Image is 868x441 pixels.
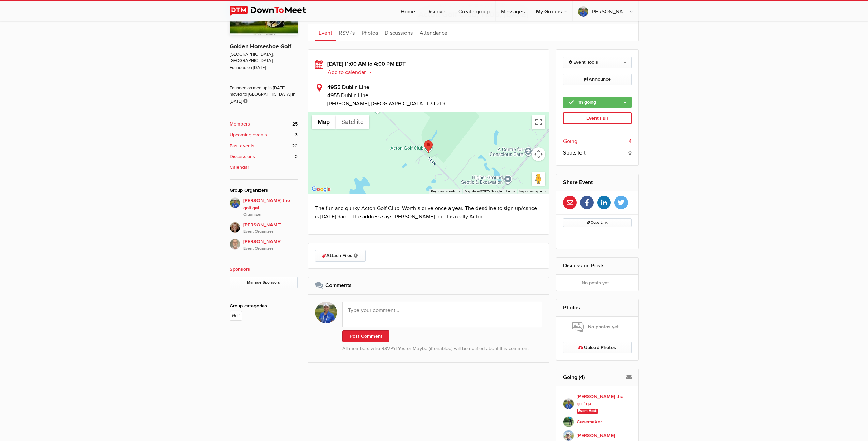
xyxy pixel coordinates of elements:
span: [GEOGRAPHIC_DATA], [GEOGRAPHIC_DATA] [230,51,298,64]
h2: Going (4) [563,369,632,385]
p: The fun and quirky Acton Golf Club. Worth a drive once a year. The deadline to sign up/cancel is ... [315,204,542,221]
span: Copy Link [587,220,608,225]
a: [PERSON_NAME]Event Organizer [230,235,298,252]
a: Casemaker [563,415,632,429]
a: [PERSON_NAME]Event Organizer [230,218,298,235]
button: Toggle fullscreen view [532,115,545,129]
b: [PERSON_NAME] the golf gal [577,393,632,408]
a: Create group [453,1,495,21]
a: Past events 20 [230,142,298,150]
a: Photos [563,304,580,311]
b: 4 [629,137,632,145]
button: Show satellite imagery [336,115,369,129]
a: Attach Files [315,250,366,262]
a: Discover [421,1,453,21]
button: Drag Pegman onto the map to open Street View [532,172,545,186]
img: Mike N [563,430,574,441]
b: Discussions [230,153,255,160]
img: DownToMeet [230,6,317,16]
b: Calendar [230,164,249,171]
a: Calendar [230,164,298,171]
span: Founded on meetup in [DATE], moved to [GEOGRAPHIC_DATA] in [DATE] [230,78,298,105]
a: Attendance [416,24,451,41]
a: Upcoming events 3 [230,131,298,139]
b: Upcoming events [230,131,267,139]
span: Founded on [DATE] [230,64,298,71]
div: No posts yet... [556,275,638,291]
a: Discussion Posts [563,262,605,269]
a: Upload Photos [563,342,632,353]
span: Event Host [577,409,598,414]
button: Keyboard shortcuts [431,189,460,194]
b: 0 [628,149,632,157]
a: Open this area in Google Maps (opens a new window) [310,185,333,194]
a: Report a map error [519,189,547,193]
a: [PERSON_NAME] the golf gal [573,1,638,21]
h2: Comments [315,277,542,294]
a: RSVPs [336,24,358,41]
a: Manage Sponsors [230,277,298,288]
b: Members [230,120,250,128]
div: Event Full [563,112,632,124]
a: Messages [496,1,530,21]
i: Organizer [243,211,298,218]
h2: Share Event [563,174,632,191]
b: Casemaker [577,418,602,426]
a: Event [315,24,336,41]
a: Golden Horseshoe Golf [230,43,291,50]
a: Photos [358,24,381,41]
span: No photos yet... [572,321,623,333]
span: 4955 Dublin Line [327,91,542,100]
span: 25 [292,120,298,128]
span: Announce [584,76,611,82]
a: Discussions 0 [230,153,298,160]
a: Announce [563,74,632,85]
div: Group categories [230,302,298,310]
p: All members who RSVP’d Yes or Maybe (if enabled) will be notified about this comment. [342,345,542,352]
b: 4955 Dublin Line [327,84,369,91]
b: Past events [230,142,254,150]
b: [PERSON_NAME] [577,432,615,439]
img: Beth the golf gal [230,197,240,208]
a: Sponsors [230,266,250,272]
button: Add to calendar [327,69,377,75]
span: [PERSON_NAME] [243,238,298,252]
a: Discussions [381,24,416,41]
div: [DATE] 11:00 AM to 4:00 PM EDT [315,60,542,76]
a: I'm going [563,97,632,108]
button: Copy Link [563,218,632,227]
img: Casemaker [563,416,574,427]
span: Spots left [563,149,586,157]
span: Map data ©2025 Google [465,189,502,193]
img: Beth the golf gal [563,398,574,409]
span: [PERSON_NAME] [243,221,298,235]
span: 0 [295,153,298,160]
i: Event Organizer [243,229,298,235]
button: Map camera controls [532,147,545,161]
span: [PERSON_NAME], [GEOGRAPHIC_DATA], L7J 2L9 [327,100,445,107]
div: Group Organizers [230,187,298,194]
a: Home [395,1,421,21]
a: [PERSON_NAME] the golf galOrganizer [230,197,298,218]
a: Members 25 [230,120,298,128]
span: 3 [295,131,298,139]
img: Caroline Nesbitt [230,222,240,233]
button: Show street map [312,115,336,129]
i: Event Organizer [243,246,298,252]
span: Going [563,137,577,145]
a: [PERSON_NAME] the golf gal Event Host [563,393,632,415]
span: 20 [292,142,298,150]
button: Post Comment [342,330,389,342]
a: My Groups [530,1,572,21]
a: Terms (opens in new tab) [506,189,515,193]
img: Google [310,185,333,194]
img: Greg Mais [230,239,240,250]
span: [PERSON_NAME] the golf gal [243,197,298,218]
a: Event Tools [563,57,632,68]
